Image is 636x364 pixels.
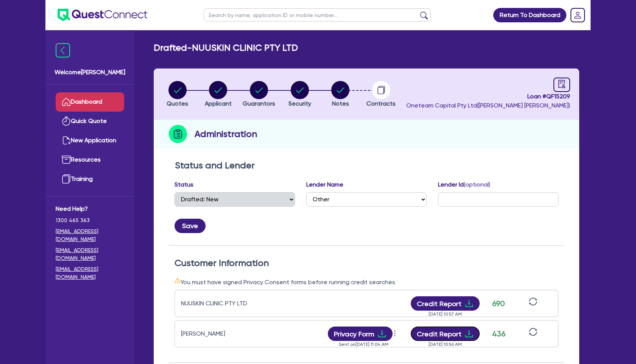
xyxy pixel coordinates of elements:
div: 690 [489,298,508,309]
button: Save [175,219,206,233]
button: Contracts [366,81,396,109]
button: Notes [331,81,350,109]
a: [EMAIL_ADDRESS][DOMAIN_NAME] [56,246,124,262]
img: quest-connect-logo-blue [58,9,147,21]
button: Dropdown toggle [393,327,399,340]
button: Credit Reportdownload [411,327,480,341]
img: new-application [62,136,71,145]
span: sync [529,328,537,336]
button: Security [288,81,312,109]
span: Security [288,100,311,107]
span: 1300 465 363 [56,216,124,224]
a: New Application [56,131,124,150]
div: 436 [489,328,508,339]
button: Credit Reportdownload [411,296,480,311]
a: [EMAIL_ADDRESS][DOMAIN_NAME] [56,227,124,243]
a: Resources [56,150,124,170]
span: Guarantors [243,100,275,107]
a: Dashboard [56,92,124,112]
label: Status [175,180,193,189]
a: Quick Quote [56,112,124,131]
span: (optional) [464,181,490,188]
span: Quotes [167,100,188,107]
label: Lender Id [438,180,490,189]
h2: Administration [195,127,257,141]
button: Privacy Formdownload [328,327,393,341]
label: Lender Name [306,180,343,189]
a: Training [56,170,124,189]
a: Dropdown toggle [568,5,588,25]
span: Notes [332,100,349,107]
span: Applicant [205,100,232,107]
span: audit [558,80,566,88]
h2: Drafted - NUUSKIN CLINIC PTY LTD [154,42,298,53]
span: Need Help? [56,204,124,213]
div: [PERSON_NAME] [181,329,276,338]
div: NUUSKIN CLINIC PTY LTD [181,299,276,308]
button: sync [527,297,539,310]
button: Guarantors [242,81,276,109]
button: sync [527,327,539,341]
button: Quotes [166,81,189,109]
span: Welcome [PERSON_NAME] [55,68,125,77]
span: download [465,299,474,308]
span: sync [529,297,537,306]
img: step-icon [169,125,187,143]
img: quick-quote [62,117,71,126]
div: You must have signed Privacy Consent forms before running credit searches [175,277,558,287]
span: more [391,328,399,339]
span: Contracts [366,100,396,107]
a: Return To Dashboard [493,8,566,22]
h2: Status and Lender [175,160,558,171]
input: Search by name, application ID or mobile number... [204,8,431,22]
img: resources [62,155,71,164]
h2: Customer Information [175,258,558,269]
button: Applicant [204,81,232,109]
span: Loan # QF15209 [406,92,570,101]
a: [EMAIL_ADDRESS][DOMAIN_NAME] [56,265,124,281]
span: warning [175,277,181,283]
span: download [377,329,387,338]
span: Oneteam Capital Pty Ltd ( [PERSON_NAME] [PERSON_NAME] ) [406,102,570,109]
a: audit [553,78,570,92]
img: training [62,174,71,184]
img: icon-menu-close [56,43,70,58]
span: download [465,329,474,338]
